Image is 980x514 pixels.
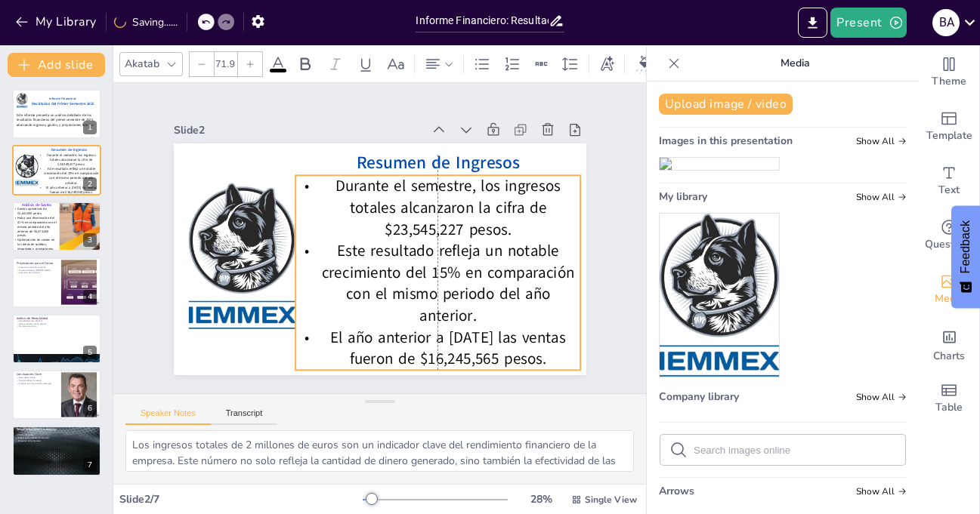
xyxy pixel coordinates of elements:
div: Saving...... [114,15,178,29]
p: Mejora respecto al año anterior [17,322,97,325]
span: Template [926,128,972,144]
span: Hubo una disminución del 41% en comparación con el mismo periodo del año anterior de $6,473,000 p... [17,216,56,238]
div: Add a table [919,371,979,426]
div: 2 [12,145,101,195]
p: Crecimiento del 20% esperado [17,266,57,269]
button: Speaker Notes [125,408,211,425]
p: Expansión de productos [17,272,57,275]
div: 4 [83,290,97,303]
button: Transcript [211,408,278,425]
span: Arrows [659,484,694,498]
span: Resultados del Primer Semestre 2025 [32,101,94,106]
span: Durante el semestre, los ingresos totales alcanzaron la cifra de $23,545,227 pesos. [340,171,566,254]
span: Show all [856,486,907,497]
p: Proyecciones para el Futuro [17,261,57,266]
span: Charts [933,348,965,365]
div: 1 [12,89,101,139]
div: Add images, graphics, shapes or video [919,263,979,317]
button: Upload image / video [659,94,793,115]
input: Insert title [416,10,548,32]
p: Monitoreo continuo [17,325,97,328]
span: Feedback [959,220,972,273]
div: 6 [12,370,101,420]
span: Análisis de Gastos [22,202,52,208]
div: 3 [83,233,97,247]
p: Rentabilidad neta del 25% [17,319,97,322]
p: Conclusiones Clave [17,372,57,377]
span: Questions [925,236,974,253]
p: Nuevas estrategias [PERSON_NAME] [17,269,57,272]
span: Table [935,399,963,416]
button: Feedback - Show survey [951,205,980,308]
span: Informe Financiero: [49,97,76,101]
span: Company library [659,389,739,404]
div: 28 % [523,492,559,506]
div: Slide 2 [185,102,434,142]
span: Alineación de la dirección [18,439,41,442]
div: Change the overall theme [919,45,979,100]
span: Control de gastos [18,434,33,437]
button: Present [830,8,906,38]
p: Enfoque en el crecimiento sostenido [17,382,57,385]
span: Images in this presentation [659,134,793,148]
span: Este informe presenta un análisis detallado de los resultados financieros del primer semestre de ... [17,113,94,128]
p: Análisis de Rentabilidad [17,315,97,320]
span: Optimización de costos en las áreas de sueldos, impuestos y prestaciones. [17,238,54,251]
p: Oportunidades de mejora [17,379,57,382]
span: Resumen de Ingresos [363,149,527,189]
div: Background color [634,56,657,72]
button: Add slide [8,53,105,77]
div: 4 [12,257,101,307]
span: Recomendaciones Estratégicas [17,428,57,432]
span: Show all [856,136,907,146]
div: Add text boxes [919,154,979,208]
button: Export to PowerPoint [798,8,827,38]
textarea: Los ingresos totales de 2 millones de euros son un indicador clave del rendimiento financiero de ... [125,430,634,472]
span: El año anterior a [DATE] las ventas fueron de $16,245,565 pesos. [319,321,555,386]
img: 1870638a-87a7-41cf-a6e9-a70e71bf7d71.jpeg [660,158,779,170]
div: Add ready made slides [919,100,979,154]
span: Este resultado refleja un notable crecimiento del 15% en comparación con el mismo periodo del año... [44,166,98,185]
div: 1 [83,121,97,134]
span: My library [659,189,707,204]
span: Gastos operativos de $3,841,000 pesos. [17,207,46,216]
span: Text [938,182,960,199]
div: Get real-time input from your audience [919,208,979,263]
span: Show all [856,392,907,402]
img: 1870638a-87a7-41cf-a6e9-a70e71bf7d71.jpeg [660,214,779,377]
div: 3 [12,202,101,251]
button: My Library [11,10,103,34]
span: Media [935,291,964,307]
div: Text effects [595,52,618,76]
div: B A [932,9,960,36]
div: 7 [83,458,97,472]
span: Resumen de Ingresos [51,147,87,152]
span: Show all [856,192,907,202]
div: Add charts and graphs [919,317,979,371]
div: 5 [83,346,97,359]
p: Media [686,45,904,82]
div: 2 [83,177,97,191]
div: Slide 2 / 7 [119,492,363,506]
div: 6 [83,402,97,415]
button: B A [932,8,960,38]
span: El año anterior a [DATE] las ventas fueron de $16,245,565 pesos. [46,185,97,194]
span: Este resultado refleja un notable crecimiento del 15% en comparación con el mismo periodo del año... [317,236,570,336]
span: Nuevas oportunidades de inversión [18,437,49,440]
div: 5 [12,314,101,364]
span: Single View [585,494,637,506]
span: Theme [932,73,966,90]
p: Desempeño sólido [17,377,57,380]
span: Durante el semestre, los ingresos totales alcanzaron la cifra de $23,545,227 pesos. [47,152,95,166]
input: Search images online [694,445,896,456]
div: Akatab [122,54,162,74]
div: 7 [12,426,101,476]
